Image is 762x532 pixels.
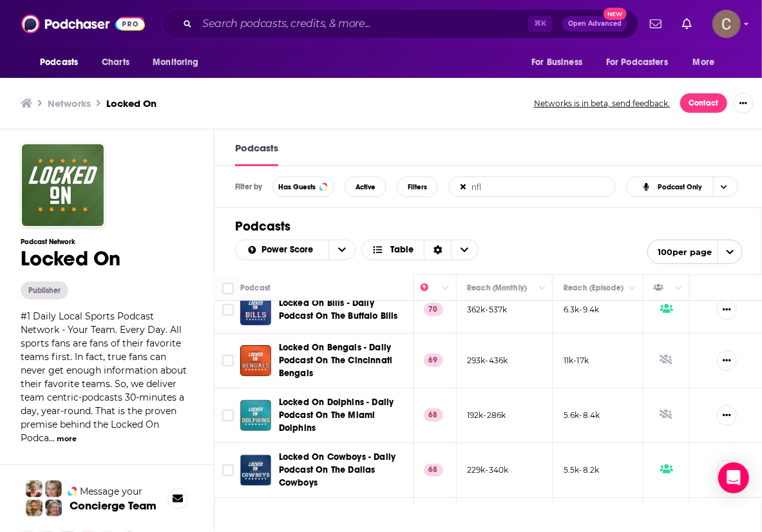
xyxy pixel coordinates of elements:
button: Active [345,176,386,197]
a: Podcasts [235,142,278,166]
span: 100 per page [648,242,712,262]
img: Barbara Profile [45,500,62,517]
button: Column Actions [535,281,550,296]
h2: Choose View [626,176,743,197]
span: Toggle select row [222,304,234,316]
div: Open Intercom Messenger [718,462,749,493]
img: Jules Profile [45,480,62,497]
p: 6.3k-9.4k [564,304,600,315]
a: Locked On Dolphins - Daily Podcast On The Miami Dolphins [279,396,406,435]
span: Podcast Only [658,184,703,191]
span: ... [49,432,55,444]
a: Networks [48,97,91,109]
button: Show More Button [733,93,754,113]
button: Show More Button [717,460,737,480]
span: For Podcasters [606,53,668,71]
img: Locked On Dolphins - Daily Podcast On The Miami Dolphins [240,400,271,431]
a: Show notifications dropdown [677,13,697,35]
span: Power Score [262,245,318,254]
h2: Choose List sort [235,240,356,260]
span: Locked On Dolphins - Daily Podcast On The Miami Dolphins [279,397,394,433]
h3: Concierge Team [70,499,157,512]
button: Column Actions [625,281,640,296]
input: Search podcasts, credits, & more... [197,14,528,34]
button: Choose View [626,176,738,197]
span: Logged in as clay.bolton [712,10,741,38]
span: Charts [102,53,129,71]
span: Filters [408,184,427,191]
div: Has Guests [654,280,672,296]
button: Open AdvancedNew [562,16,627,32]
img: Locked On Bills - Daily Podcast On The Buffalo Bills [240,294,271,325]
img: Locked On Cowboys - Daily Podcast On The Dallas Cowboys [240,455,271,486]
span: Toggle select row [222,410,234,421]
button: Show More Button [717,299,737,320]
button: open menu [329,240,356,260]
img: Locked On Bengals - Daily Podcast On The Cincinnati Bengals [240,345,271,376]
button: Show More Button [717,405,737,426]
p: 192k-286k [467,410,506,421]
h1: Locked On [21,246,193,271]
p: 362k-537k [467,304,508,315]
button: open menu [598,50,687,75]
img: Podchaser - Follow, Share and Rate Podcasts [21,12,145,36]
a: Locked On Cowboys - Daily Podcast On The Dallas Cowboys [279,451,406,489]
img: Sydney Profile [26,480,43,497]
button: Choose View [361,240,479,260]
button: Column Actions [438,281,453,296]
h1: Podcasts [235,218,743,234]
h3: Filter by [235,182,262,191]
button: open menu [31,50,95,75]
a: Contact [680,93,728,113]
button: open menu [647,240,743,264]
span: Locked On Cowboys - Daily Podcast On The Dallas Cowboys [279,451,395,488]
button: open menu [522,50,598,75]
span: #1 Daily Local Sports Podcast Network - Your Team. Every Day. All sports fans are fans of their f... [21,310,187,444]
div: Reach (Episode) [564,280,624,296]
a: Locked On Bills - Daily Podcast On The Buffalo Bills [279,297,406,323]
button: Show profile menu [712,10,741,38]
button: open menu [684,50,731,75]
span: More [693,53,715,71]
span: For Business [531,53,582,71]
p: 229k-340k [467,464,509,475]
button: Filters [397,176,438,197]
button: open menu [236,245,329,254]
img: Jon Profile [26,500,43,517]
p: 68 [424,464,443,477]
a: Locked On Bengals - Daily Podcast On The Cincinnati Bengals [279,341,406,380]
p: 5.6k-8.4k [564,410,600,421]
span: Podcasts [40,53,78,71]
span: Has Guests [278,184,316,191]
span: Monitoring [153,53,198,71]
div: Reach (Monthly) [467,280,527,296]
button: Publisher [21,281,68,299]
span: Locked On Bengals - Daily Podcast On The Cincinnati Bengals [279,342,392,379]
a: Charts [93,50,137,75]
button: Networks is in beta, send feedback. [529,98,674,109]
p: 5.5k-8.2k [564,464,600,475]
span: Message your [80,485,142,498]
button: more [57,433,77,444]
p: 293k-436k [467,355,508,366]
button: Has Guests [272,176,334,197]
button: open menu [144,50,215,75]
button: Show More Button [717,350,737,371]
p: 69 [424,354,443,366]
span: New [604,8,627,20]
div: Sort Direction [424,240,451,260]
span: Active [356,184,376,191]
span: Table [390,245,414,254]
button: Column Actions [671,281,687,296]
span: ⌘ K [528,15,552,32]
a: Locked On [106,97,157,109]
